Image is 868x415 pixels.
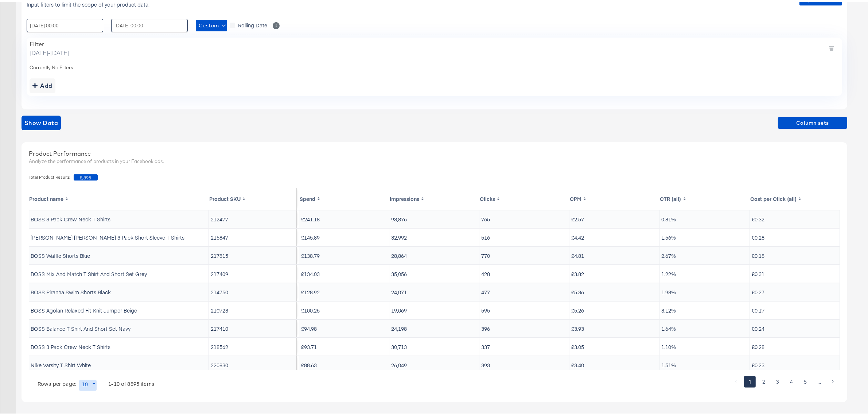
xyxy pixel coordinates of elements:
[238,20,267,27] span: Rolling Date
[569,354,659,372] td: £3.40
[750,263,840,281] td: £0.31
[569,186,659,208] th: Toggle SortBy
[660,354,750,372] td: 1.51%
[660,186,750,208] th: Toggle SortBy
[750,186,840,208] th: Toggle SortBy
[750,318,840,336] td: £0.24
[660,227,750,244] td: 1.56%
[781,117,844,126] span: Column sets
[299,186,389,208] th: Toggle SortBy
[389,282,479,299] td: 24,071
[389,336,479,354] td: 30,713
[29,172,74,179] span: Total Product Results
[479,186,569,208] th: Toggle SortBy
[209,186,296,208] th: Toggle SortBy
[799,374,811,386] button: Go to page 5
[29,156,840,163] div: Analyze the performance of products in your Facebook ads.
[569,336,659,354] td: £3.05
[479,336,569,354] td: 337
[299,318,389,336] td: £94.98
[199,19,224,28] span: Custom
[660,209,750,226] td: 0.81%
[827,374,839,386] button: Go to next page
[479,245,569,263] td: 770
[729,374,840,386] nav: pagination navigation
[750,209,840,226] td: £0.32
[30,39,69,46] div: Filter
[299,354,389,372] td: £88.63
[299,209,389,226] td: £241.18
[660,318,750,336] td: 1.64%
[569,318,659,336] td: £3.93
[209,263,296,281] td: 217409
[479,227,569,244] td: 516
[29,209,209,226] td: BOSS 3 Pack Crew Neck T Shirts
[209,354,296,372] td: 220830
[29,318,209,336] td: BOSS Balance T Shirt And Short Set Navy
[750,227,840,244] td: £0.28
[569,282,659,299] td: £5.36
[389,354,479,372] td: 26,049
[79,378,97,389] div: 10
[196,18,227,30] button: Custom
[569,227,659,244] td: £4.42
[209,336,296,354] td: 218562
[479,354,569,372] td: 393
[389,300,479,317] td: 19,069
[30,47,69,55] span: [DATE] - [DATE]
[30,77,55,91] button: addbutton
[32,79,52,89] div: Add
[209,245,296,263] td: 217815
[299,300,389,317] td: £100.25
[29,148,840,156] div: Product Performance
[479,318,569,336] td: 396
[22,114,61,128] button: showdata
[750,354,840,372] td: £0.23
[209,209,296,226] td: 212477
[299,245,389,263] td: £138.79
[389,186,479,208] th: Toggle SortBy
[29,300,209,317] td: BOSS Agolan Relaxed Fit Knit Jumper Beige
[569,263,659,281] td: £3.82
[209,282,296,299] td: 214750
[569,300,659,317] td: £5.26
[479,263,569,281] td: 428
[786,374,797,386] button: Go to page 4
[299,336,389,354] td: £93.71
[660,245,750,263] td: 2.67%
[389,245,479,263] td: 28,864
[750,336,840,354] td: £0.28
[479,209,569,226] td: 765
[479,282,569,299] td: 477
[660,282,750,299] td: 1.98%
[209,318,296,336] td: 217410
[569,209,659,226] td: £2.57
[29,354,209,372] td: Nike Varsity T Shirt White
[29,245,209,263] td: BOSS Waffle Shorts Blue
[38,378,76,385] p: Rows per page:
[209,227,296,244] td: 215847
[744,374,756,386] button: page 1
[29,227,209,244] td: [PERSON_NAME] [PERSON_NAME] 3 Pack Short Sleeve T Shirts
[299,282,389,299] td: £128.92
[569,245,659,263] td: £4.81
[389,209,479,226] td: 93,876
[30,62,839,69] div: Currently No Filters
[389,227,479,244] td: 32,992
[479,300,569,317] td: 595
[299,263,389,281] td: £134.03
[660,336,750,354] td: 1.10%
[750,245,840,263] td: £0.18
[29,186,209,208] th: Toggle SortBy
[74,172,98,179] span: 8,895
[389,263,479,281] td: 35,056
[209,300,296,317] td: 210723
[108,378,154,385] p: 1-10 of 8895 items
[772,374,783,386] button: Go to page 3
[750,282,840,299] td: £0.27
[660,263,750,281] td: 1.22%
[29,263,209,281] td: BOSS Mix And Match T Shirt And Short Set Grey
[389,318,479,336] td: 24,198
[29,336,209,354] td: BOSS 3 Pack Crew Neck T Shirts
[24,116,58,126] span: Show Data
